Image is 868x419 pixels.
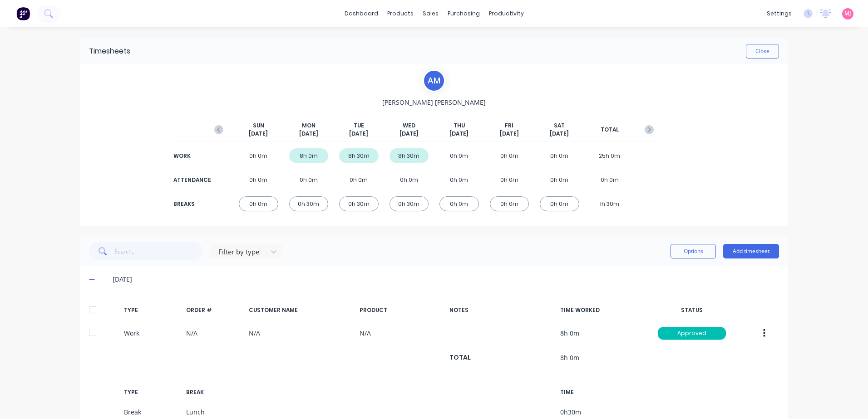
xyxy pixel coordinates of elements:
div: 0h 0m [490,148,529,163]
div: 0h 0m [590,172,630,187]
div: 0h 0m [390,172,429,187]
span: SAT [554,122,565,130]
div: productivity [484,7,528,20]
span: [PERSON_NAME] [PERSON_NAME] [382,97,486,107]
input: Search... [114,242,203,260]
div: [DATE] [113,274,779,284]
button: Add timesheet [723,244,779,258]
span: THU [454,122,465,130]
div: 0h 0m [540,172,579,187]
div: 0h 0m [490,172,529,187]
div: 1h 30m [590,196,630,211]
div: Approved [658,327,726,340]
div: BREAK [186,388,242,396]
div: STATUS [651,306,733,314]
div: BREAKS [173,200,210,208]
span: FRI [505,122,513,130]
div: 8h 30m [339,148,379,163]
span: TUE [354,122,364,130]
div: sales [418,7,443,20]
span: SUN [253,122,264,130]
div: 0h 30m [390,196,429,211]
span: [DATE] [449,130,469,138]
div: TIME WORKED [560,306,643,314]
button: Options [671,244,716,258]
div: TIME [560,388,643,396]
span: MON [302,122,316,130]
span: WED [403,122,415,130]
div: 0h 0m [239,148,278,163]
div: purchasing [443,7,484,20]
div: TYPE [124,388,179,396]
span: [DATE] [399,130,419,138]
div: 8h 30m [390,148,429,163]
div: 0h 0m [339,172,379,187]
div: ATTENDANCE [173,176,210,184]
div: WORK [173,152,210,160]
div: A M [423,69,445,92]
div: 0h 30m [289,196,329,211]
div: Timesheets [89,46,130,57]
div: settings [762,7,796,20]
div: 0h 0m [439,148,479,163]
div: TYPE [124,306,179,314]
div: 0h 0m [439,196,479,211]
div: NOTES [449,306,553,314]
div: 0h 0m [540,196,579,211]
div: 0h 0m [239,196,278,211]
span: TOTAL [601,126,619,134]
div: products [383,7,418,20]
div: PRODUCT [360,306,442,314]
span: [DATE] [249,130,268,138]
div: 8h 0m [289,148,329,163]
div: CUSTOMER NAME [249,306,352,314]
div: 0h 30m [339,196,379,211]
button: Close [746,44,779,58]
div: 0h 0m [540,148,579,163]
span: [DATE] [299,130,318,138]
div: 0h 0m [289,172,329,187]
div: 25h 0m [590,148,630,163]
div: 0h 0m [439,172,479,187]
span: [DATE] [550,130,569,138]
span: [DATE] [500,130,519,138]
div: 0h 0m [490,196,529,211]
a: dashboard [340,7,383,20]
span: MJ [844,10,851,18]
div: ORDER # [186,306,242,314]
img: Factory [16,7,30,20]
span: [DATE] [349,130,368,138]
div: 0h 0m [239,172,278,187]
